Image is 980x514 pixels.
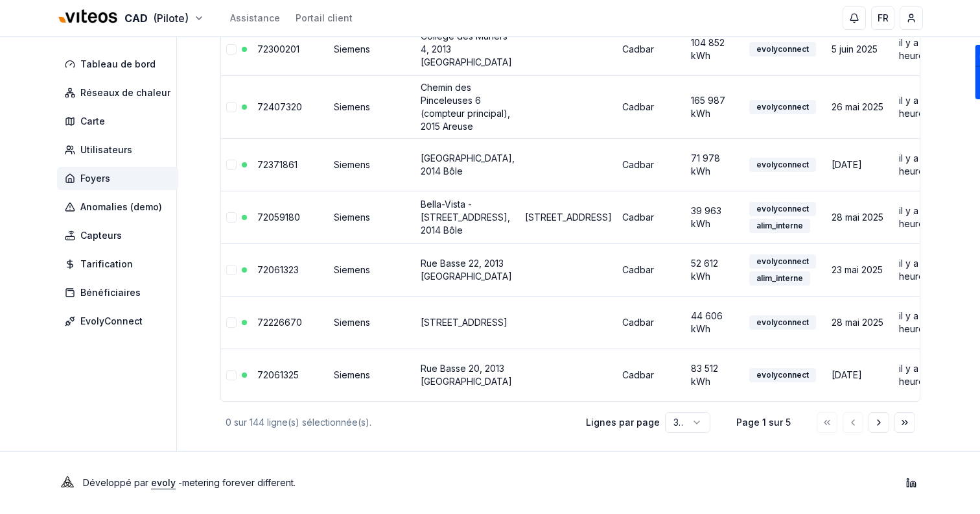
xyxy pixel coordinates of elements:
td: [DATE] [826,138,894,191]
div: evolyconnect [749,315,816,330]
td: il y a 10 heures [894,138,961,191]
td: Siemens [329,191,415,243]
span: Capteurs [80,229,122,242]
span: Anomalies (demo) [80,201,162,214]
td: Cadbar [617,191,686,243]
button: Sélectionner la ligne [226,212,237,223]
td: 26 mai 2025 [826,75,894,138]
div: 39 963 kWh [691,204,739,230]
div: alim_interne [749,271,810,286]
div: 52 612 kWh [691,257,739,283]
td: Siemens [329,138,415,191]
button: Sélectionner la ligne [226,102,237,112]
span: Réseaux de chaleur [80,86,170,99]
a: Utilisateurs [57,138,183,162]
td: [DATE] [826,349,894,401]
td: Cadbar [617,75,686,138]
div: evolyconnect [749,368,816,382]
a: 72300201 [257,43,299,55]
td: Siemens [329,349,415,401]
td: Cadbar [617,296,686,349]
div: evolyconnect [749,100,816,114]
a: 72059180 [257,212,300,223]
span: Foyers [80,172,110,185]
a: Rue Basse 20, 2013 [GEOGRAPHIC_DATA] [421,363,512,387]
td: 23 mai 2025 [826,243,894,296]
button: Aller à la page suivante [869,412,889,433]
td: [STREET_ADDRESS] [520,191,617,243]
td: Cadbar [617,138,686,191]
td: il y a 5 heures [894,296,961,349]
button: CAD(Pilote) [57,5,204,32]
p: Lignes par page [586,416,660,429]
a: [GEOGRAPHIC_DATA], 2014 Bôle [421,153,515,177]
div: evolyconnect [749,42,816,56]
span: 30 [673,417,686,428]
div: alim_interne [749,219,810,233]
div: 83 512 kWh [691,362,739,388]
button: Sélectionner la ligne [226,160,237,170]
a: Tarification [57,252,183,276]
a: Anomalies (demo) [57,195,183,219]
td: il y a 18 heures [894,23,961,75]
a: Bénéficiaires [57,281,183,304]
span: Utilisateurs [80,143,132,156]
td: 28 mai 2025 [826,191,894,243]
div: Page 1 sur 5 [731,416,796,429]
a: EvolyConnect [57,310,183,333]
button: Sélectionner la ligne [226,44,237,55]
a: Rue Basse 22, 2013 [GEOGRAPHIC_DATA] [421,258,512,282]
a: Tableau de bord [57,53,183,76]
span: CAD [124,10,148,26]
td: Cadbar [617,349,686,401]
a: [STREET_ADDRESS] [421,317,507,328]
div: evolyconnect [749,158,816,172]
td: il y a 17 heures [894,75,961,138]
a: Collège des Mûriers 4, 2013 [GEOGRAPHIC_DATA] [421,31,512,67]
a: evoly [151,477,176,488]
div: 71 978 kWh [691,152,739,178]
td: Siemens [329,23,415,75]
td: 28 mai 2025 [826,296,894,349]
td: 5 juin 2025 [826,23,894,75]
td: Cadbar [617,23,686,75]
span: Tableau de bord [80,58,156,71]
div: evolyconnect [749,254,816,269]
img: Evoly Logo [57,472,78,493]
a: Carte [57,110,183,133]
div: evolyconnect [749,202,816,216]
button: FR [871,6,894,30]
td: Siemens [329,296,415,349]
td: Siemens [329,75,415,138]
div: 0 sur 144 ligne(s) sélectionnée(s). [226,416,565,429]
td: Cadbar [617,243,686,296]
a: Portail client [296,12,353,25]
span: (Pilote) [153,10,189,26]
button: Aller à la dernière page [894,412,915,433]
a: Capteurs [57,224,183,247]
td: il y a 8 heures [894,243,961,296]
div: 104 852 kWh [691,36,739,62]
a: Bella-Vista - [STREET_ADDRESS], 2014 Bôle [421,199,510,236]
p: Développé par - metering forever different . [83,474,296,492]
a: Foyers [57,167,183,190]
div: 44 606 kWh [691,310,739,336]
a: 72407320 [257,101,302,112]
img: Viteos - CAD Logo [57,1,119,32]
span: Bénéficiaires [80,286,141,299]
span: EvolyConnect [80,315,143,328]
span: Tarification [80,258,133,271]
td: il y a 5 heures [894,349,961,401]
a: Chemin des Pinceleuses 6 (compteur principal), 2015 Areuse [421,82,510,132]
a: 72371861 [257,159,297,170]
td: Siemens [329,243,415,296]
td: il y a 8 heures [894,191,961,243]
span: FR [878,12,889,25]
button: Sélectionner la ligne [226,317,237,328]
a: 72061325 [257,369,299,380]
button: Sélectionner la ligne [226,370,237,380]
span: Carte [80,115,105,128]
button: Sélectionner la ligne [226,265,237,275]
a: 72226670 [257,317,302,328]
a: Assistance [230,12,280,25]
